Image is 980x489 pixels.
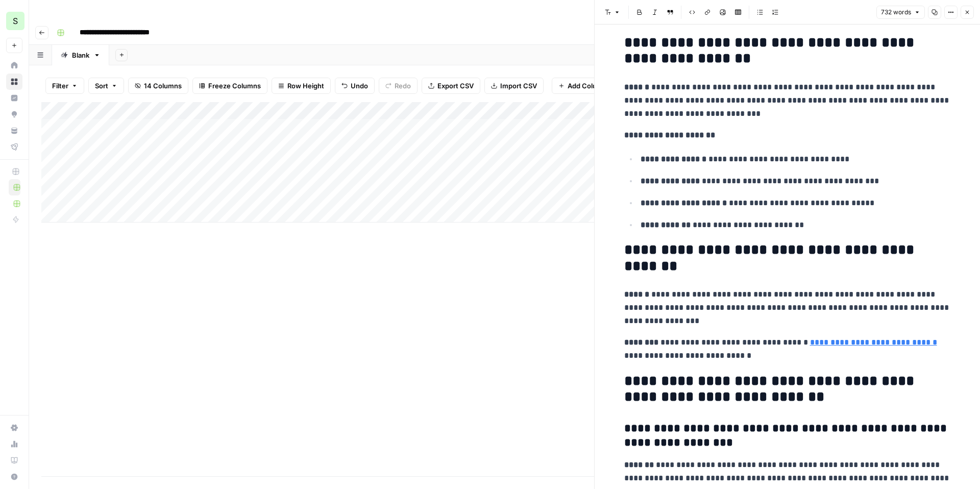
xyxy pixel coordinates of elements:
span: Add Column [568,81,607,91]
button: Workspace: Stampli [6,8,22,34]
a: Insights [6,90,22,106]
a: Flightpath [6,139,22,155]
button: Undo [335,78,375,94]
span: Undo [351,81,368,91]
span: S [13,15,18,27]
a: Browse [6,74,22,90]
span: Row Height [287,81,324,91]
button: 732 words [876,6,925,19]
button: Freeze Columns [192,78,267,94]
button: Sort [88,78,124,94]
a: Usage [6,436,22,452]
span: Redo [395,81,411,91]
button: Export CSV [422,78,480,94]
button: Add Column [552,78,614,94]
a: Opportunities [6,106,22,123]
a: Home [6,57,22,74]
span: Filter [52,81,68,91]
a: Your Data [6,123,22,139]
a: Blank [52,45,109,65]
span: Sort [95,81,108,91]
a: Settings [6,420,22,436]
button: Row Height [272,78,331,94]
button: 14 Columns [128,78,188,94]
span: Export CSV [437,81,474,91]
span: 14 Columns [144,81,182,91]
div: Blank [72,50,89,60]
button: Import CSV [484,78,544,94]
a: Learning Hub [6,452,22,469]
span: Import CSV [500,81,537,91]
button: Filter [45,78,84,94]
button: Redo [379,78,418,94]
span: 732 words [881,8,911,17]
span: Freeze Columns [208,81,261,91]
button: Help + Support [6,469,22,485]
